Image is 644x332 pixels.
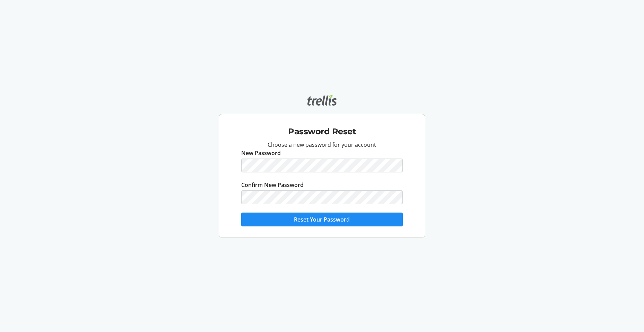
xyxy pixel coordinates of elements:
label: New Password [241,149,281,157]
div: Password Reset [225,117,419,141]
p: Choose a new password for your account [241,141,402,149]
button: Reset Your Password [241,213,402,226]
img: Trellis logo [307,95,337,106]
span: Reset Your Password [294,215,350,224]
label: Confirm New Password [241,181,304,189]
